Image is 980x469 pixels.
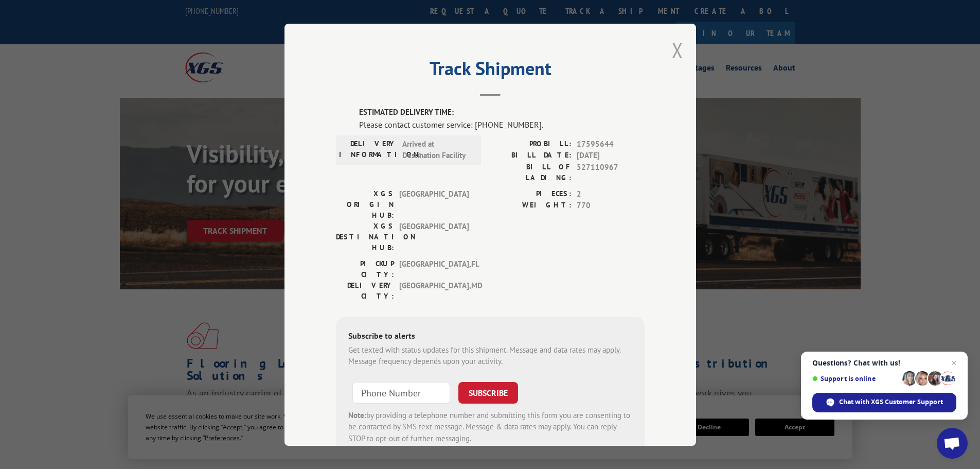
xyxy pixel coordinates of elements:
label: ESTIMATED DELIVERY TIME: [359,107,645,118]
span: Chat with XGS Customer Support [839,397,943,407]
div: Get texted with status updates for this shipment. Message and data rates may apply. Message frequ... [348,344,632,367]
button: Close modal [672,37,683,64]
span: 770 [577,200,645,212]
label: DELIVERY INFORMATION: [339,138,397,161]
strong: Note: [348,410,366,420]
div: Subscribe to alerts [348,329,632,344]
span: Close chat [948,357,960,369]
h2: Track Shipment [336,61,645,81]
span: Arrived at Destination Facility [402,138,472,161]
button: SUBSCRIBE [458,381,518,403]
span: 2 [577,188,645,200]
label: PIECES: [490,188,572,200]
label: WEIGHT: [490,200,572,212]
div: Open chat [937,428,968,459]
div: Chat with XGS Customer Support [812,393,956,412]
label: BILL OF LADING: [490,161,572,183]
span: Support is online [812,375,899,383]
div: Please contact customer service: [PHONE_NUMBER]. [359,118,645,130]
label: PROBILL: [490,138,572,150]
span: [GEOGRAPHIC_DATA] , MD [399,280,469,301]
label: BILL DATE: [490,150,572,162]
span: Questions? Chat with us! [812,359,956,367]
span: 527110967 [577,161,645,183]
label: XGS DESTINATION HUB: [336,220,394,253]
label: DELIVERY CITY: [336,280,394,301]
label: PICKUP CITY: [336,258,394,280]
span: [DATE] [577,150,645,162]
span: 17595644 [577,138,645,150]
input: Phone Number [352,381,450,403]
div: by providing a telephone number and submitting this form you are consenting to be contacted by SM... [348,409,632,444]
span: [GEOGRAPHIC_DATA] [399,188,469,220]
span: [GEOGRAPHIC_DATA] [399,220,469,253]
label: XGS ORIGIN HUB: [336,188,394,220]
span: [GEOGRAPHIC_DATA] , FL [399,258,469,280]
